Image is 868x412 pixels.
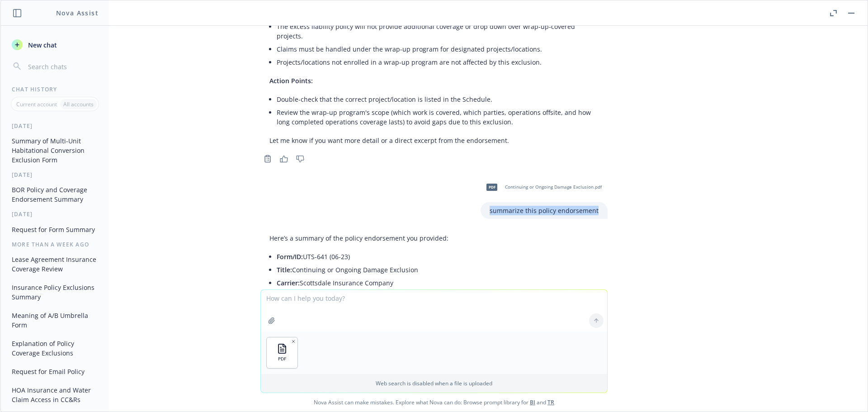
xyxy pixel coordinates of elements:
div: [DATE] [1,171,109,179]
div: More than a week ago [1,241,109,248]
span: New chat [26,40,57,50]
button: PDF [267,337,297,368]
span: Title: [277,265,292,274]
li: Double-check that the correct project/location is listed in the Schedule. [277,93,599,106]
button: New chat [8,37,102,53]
button: Explanation of Policy Coverage Exclusions [8,336,102,360]
span: PDF [278,356,286,362]
button: Insurance Policy Exclusions Summary [8,280,102,304]
li: Review the wrap-up program's scope (which work is covered, which parties, operations offsite, and... [277,106,599,128]
span: Continuing or Ongoing Damage Exclusion.pdf [505,184,602,190]
button: Request for Form Summary [8,222,102,237]
li: Continuing or Ongoing Damage Exclusion [277,263,599,276]
div: pdfContinuing or Ongoing Damage Exclusion.pdf [481,176,604,199]
a: BI [530,398,535,406]
button: BOR Policy and Coverage Endorsement Summary [8,182,102,207]
button: Meaning of A/B Umbrella Form [8,308,102,332]
li: The excess liability policy will not provide additional coverage or drop down over wrap-up-covere... [277,20,599,43]
button: Lease Agreement Insurance Coverage Review [8,252,102,276]
span: Form/ID: [277,252,303,261]
a: TR [547,398,554,406]
button: Summary of Multi-Unit Habitational Conversion Exclusion Form [8,133,102,167]
div: [DATE] [1,122,109,130]
li: Scottsdale Insurance Company [277,276,599,289]
input: Search chats [26,60,98,73]
p: Let me know if you want more detail or a direct excerpt from the endorsement. [269,136,599,145]
span: pdf [486,184,497,190]
span: Action Points: [269,76,313,85]
li: Projects/locations not enrolled in a wrap-up program are not affected by this exclusion. [277,56,599,69]
span: Nova Assist can make mistakes. Explore what Nova can do: Browse prompt library for and [4,393,864,412]
button: Request for Email Policy [8,364,102,379]
span: Carrier: [277,279,300,287]
p: Current account [16,100,57,108]
svg: Copy to clipboard [264,155,272,163]
p: summarize this policy endorsement [490,206,599,215]
p: Here’s a summary of the policy endorsement you provided: [269,233,599,243]
button: HOA Insurance and Water Claim Access in CC&Rs [8,383,102,407]
button: Thumbs down [293,152,307,165]
div: [DATE] [1,210,109,218]
div: Chat History [1,85,109,93]
li: UTS-641 (06-23) [277,250,599,263]
h1: Nova Assist [56,8,99,18]
p: Web search is disabled when a file is uploaded [266,379,602,387]
li: Claims must be handled under the wrap-up program for designated projects/locations. [277,43,599,56]
p: All accounts [63,100,94,108]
